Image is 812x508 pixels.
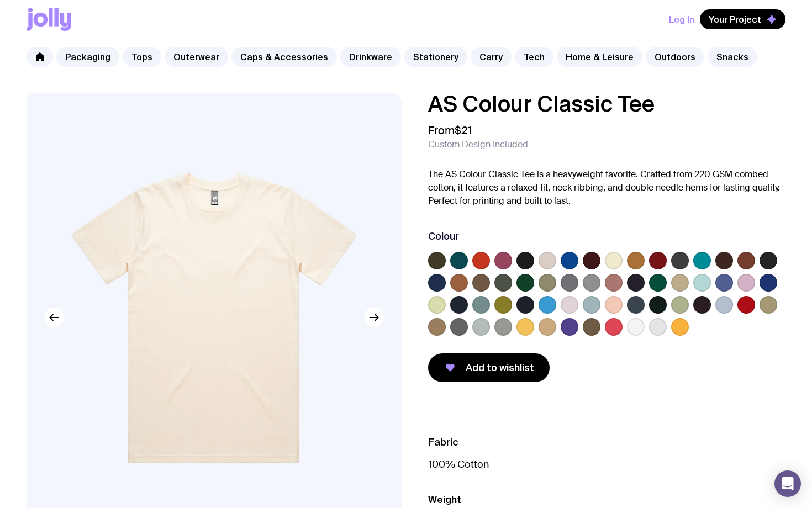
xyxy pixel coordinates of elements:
[428,230,459,243] h3: Colour
[428,124,472,137] span: From
[340,47,401,67] a: Drinkware
[708,47,757,67] a: Snacks
[428,458,785,471] p: 100% Cotton
[700,9,785,29] button: Your Project
[646,47,704,67] a: Outdoors
[231,47,337,67] a: Caps & Accessories
[466,361,534,374] span: Add to wishlist
[404,47,467,67] a: Stationery
[56,47,119,67] a: Packaging
[123,47,161,67] a: Tops
[669,9,694,29] button: Log In
[774,470,801,497] div: Open Intercom Messenger
[428,353,550,382] button: Add to wishlist
[557,47,642,67] a: Home & Leisure
[709,14,761,25] span: Your Project
[428,139,528,150] span: Custom Design Included
[428,436,785,449] h3: Fabric
[428,493,785,506] h3: Weight
[165,47,228,67] a: Outerwear
[428,168,785,208] p: The AS Colour Classic Tee is a heavyweight favorite. Crafted from 220 GSM combed cotton, it featu...
[428,93,785,115] h1: AS Colour Classic Tee
[455,123,472,137] span: $21
[471,47,512,67] a: Carry
[515,47,553,67] a: Tech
